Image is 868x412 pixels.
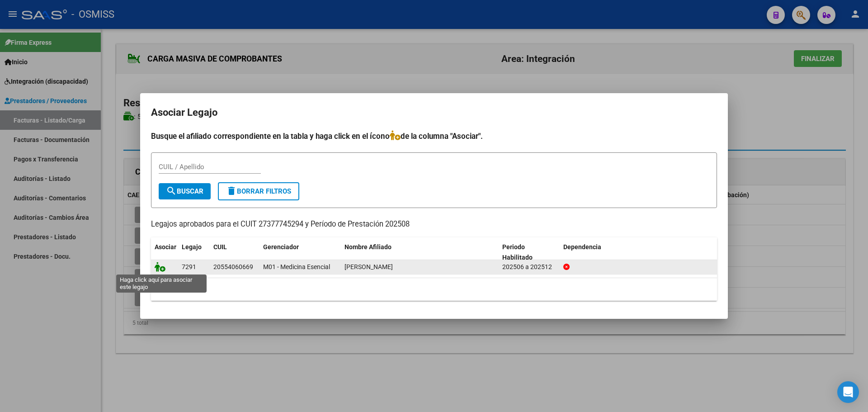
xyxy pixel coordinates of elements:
span: Legajo [182,243,202,251]
datatable-header-cell: Periodo Habilitado [499,237,560,267]
button: Buscar [159,183,211,199]
span: Dependencia [563,243,601,251]
span: Nombre Afiliado [344,243,392,251]
span: Borrar Filtros [226,187,291,195]
span: M01 - Medicina Esencial [263,263,330,270]
datatable-header-cell: Dependencia [560,237,717,267]
span: Buscar [166,187,203,195]
span: CUIL [213,243,227,251]
div: 1 registros [151,278,717,301]
datatable-header-cell: Legajo [178,237,210,267]
h2: Asociar Legajo [151,104,717,121]
p: Legajos aprobados para el CUIT 27377745294 y Período de Prestación 202508 [151,219,717,230]
div: Open Intercom Messenger [837,381,859,403]
div: 202506 a 202512 [502,262,556,272]
span: Asociar [155,243,176,251]
datatable-header-cell: CUIL [210,237,259,267]
mat-icon: search [166,185,177,196]
datatable-header-cell: Asociar [151,237,178,267]
span: SOSA NICOLAS [344,263,393,270]
button: Borrar Filtros [218,182,299,200]
mat-icon: delete [226,185,237,196]
datatable-header-cell: Nombre Afiliado [341,237,499,267]
div: 20554060669 [213,262,253,272]
span: Gerenciador [263,243,299,251]
datatable-header-cell: Gerenciador [259,237,341,267]
span: Periodo Habilitado [502,243,533,261]
span: 7291 [182,263,196,270]
h4: Busque el afiliado correspondiente en la tabla y haga click en el ícono de la columna "Asociar". [151,130,717,142]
